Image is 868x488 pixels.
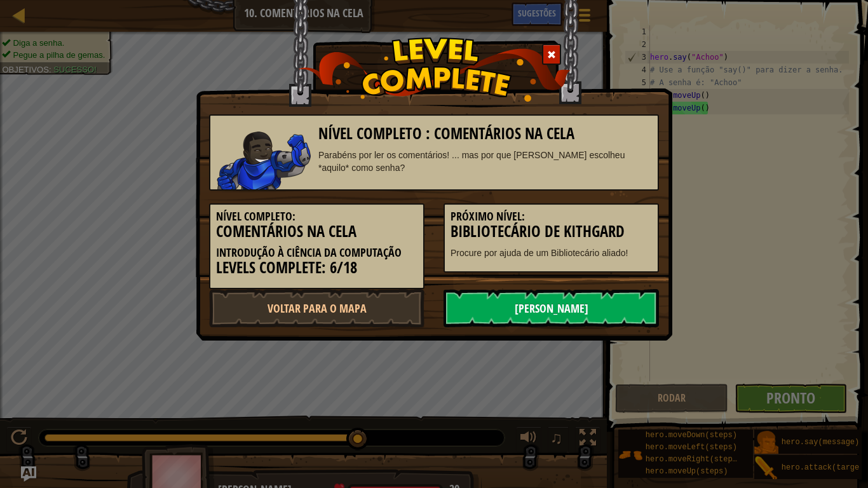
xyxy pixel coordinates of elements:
h3: Bibliotecário de Kithgard [451,223,652,240]
a: [PERSON_NAME] [444,289,659,327]
img: stalwart.png [217,132,311,189]
img: level_complete.png [298,37,571,102]
div: Parabéns por ler os comentários! ... mas por que [PERSON_NAME] escolheu *aquilo* como senha? [318,149,652,174]
h5: Introdução à Ciência da Computação [216,247,417,259]
h5: Próximo Nível: [451,210,652,223]
h5: Nível Completo: [216,210,417,223]
p: Procure por ajuda de um Bibliotecário aliado! [451,247,652,259]
h3: Nível Completo : Comentários na Cela [318,125,652,142]
h3: Levels Complete: 6/18 [216,259,417,276]
h3: Comentários na Cela [216,223,417,240]
a: Voltar para o Mapa [209,289,424,327]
